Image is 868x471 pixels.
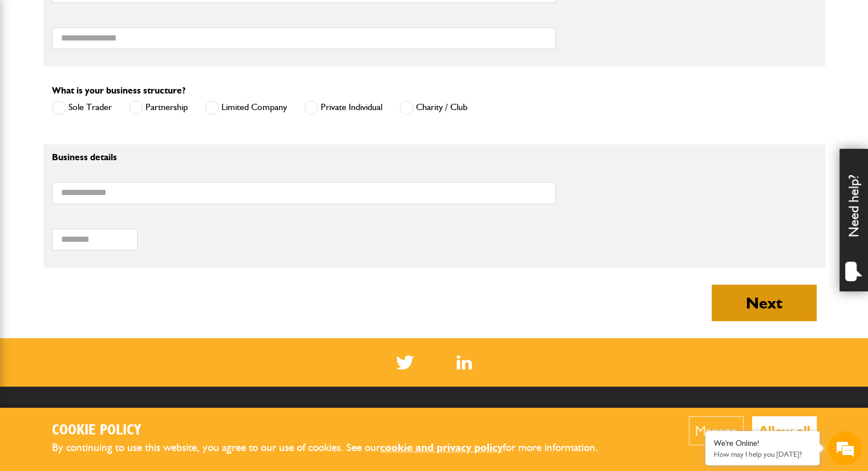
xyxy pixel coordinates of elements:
[357,407,503,421] h2: Products & Services
[839,149,868,291] div: Need help?
[399,100,467,115] label: Charity / Club
[396,355,414,370] img: Twitter
[689,416,744,445] button: Manage
[205,100,287,115] label: Limited Company
[187,6,215,33] div: Minimize live chat window
[304,100,382,115] label: Private Individual
[52,100,112,115] label: Sole Trader
[200,407,346,436] h2: Broker & Intermediary
[380,441,503,454] a: cookie and privacy policy
[43,407,189,436] h2: Regulations & Documents
[52,439,617,457] p: By continuing to use this website, you agree to our use of cookies. See our for more information.
[59,64,192,79] div: Chat with us now
[752,416,817,445] button: Allow all
[457,355,472,370] a: LinkedIn
[712,285,817,321] button: Next
[15,105,208,131] input: Enter your last name
[19,63,48,79] img: d_20077148190_company_1631870298795_20077148190
[714,438,811,448] div: We're Online!
[708,404,825,427] a: 0800 141 2877
[514,407,660,421] h2: Information
[52,422,617,440] h2: Cookie Policy
[457,355,472,370] img: Linked In
[714,450,811,458] p: How may I help you today?
[15,173,208,198] input: Enter your phone number
[52,86,185,95] label: What is your business structure?
[15,139,208,164] input: Enter your email address
[15,206,208,342] textarea: Type your message and hit 'Enter'
[129,100,188,115] label: Partnership
[155,351,207,367] em: Start Chat
[52,153,556,162] p: Business details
